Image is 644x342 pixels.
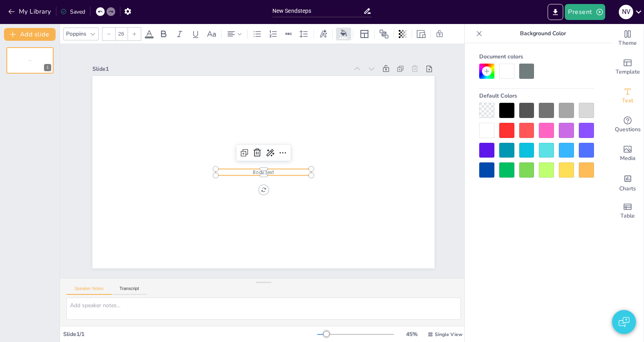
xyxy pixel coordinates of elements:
div: Add text boxes [612,82,644,110]
div: Get real-time input from your audience [612,110,644,139]
div: Text effects [317,28,329,40]
button: Add slide [4,28,56,41]
button: My Library [6,5,54,18]
div: Change the overall theme [612,24,644,53]
div: 1 [44,64,51,71]
div: Add images, graphics, shapes or video [612,139,644,168]
div: Document colors [479,50,594,64]
div: Saved [60,8,85,16]
span: Theme [618,39,637,48]
div: N V [619,5,633,19]
div: Add charts and graphs [612,168,644,197]
span: Body text [28,60,31,61]
span: Single View [435,331,462,338]
span: Questions [615,125,641,134]
div: Default Colors [479,89,594,103]
span: Body text [253,169,274,175]
span: Template [616,68,640,76]
div: Background color [338,30,350,38]
p: Background Color [486,24,600,43]
span: Text [622,96,633,105]
div: Add a table [612,197,644,226]
div: Slide 1 [92,65,348,73]
button: N V [619,4,633,20]
div: Resize presentation [415,28,427,40]
div: 1 [6,47,54,74]
span: Position [379,29,389,39]
div: Add ready made slides [612,53,644,82]
span: Table [620,212,635,220]
div: Poppins [64,28,88,39]
div: Slide 1 / 1 [63,330,317,338]
span: Media [620,154,636,163]
span: Charts [619,184,636,193]
div: Layout [358,28,371,40]
button: Present [565,4,605,20]
button: Transcript [112,286,147,295]
button: Export to PowerPoint [548,4,563,20]
button: Speaker Notes [66,286,112,295]
div: 45 % [402,330,421,338]
input: Insert title [272,5,363,17]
